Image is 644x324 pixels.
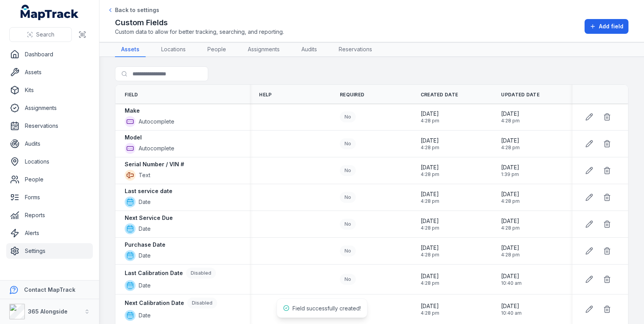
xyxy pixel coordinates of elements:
[139,252,151,260] span: Date
[501,252,520,258] span: 4:28 pm
[501,244,520,252] span: [DATE]
[139,225,151,233] span: Date
[340,92,364,98] span: Required
[421,244,439,258] time: 26/08/2025, 4:28:25 pm
[340,246,356,256] div: No
[421,145,439,151] span: 4:28 pm
[501,190,520,198] span: [DATE]
[501,171,519,178] span: 1:39 pm
[125,187,172,195] strong: Last service date
[501,92,540,98] span: Updated Date
[242,42,286,57] a: Assignments
[187,298,217,308] div: Disabled
[6,82,93,98] a: Kits
[125,299,184,307] strong: Next Calibration Date
[421,302,439,310] span: [DATE]
[421,272,439,286] time: 26/08/2025, 4:28:25 pm
[6,118,93,134] a: Reservations
[24,286,75,293] strong: Contact MapTrack
[501,164,519,171] span: [DATE]
[501,110,520,124] time: 26/08/2025, 4:28:25 pm
[292,305,361,312] span: Field successfully created!
[155,42,192,57] a: Locations
[6,136,93,152] a: Audits
[501,198,520,204] span: 4:28 pm
[599,23,623,30] span: Add field
[6,172,93,187] a: People
[501,217,520,231] time: 26/08/2025, 4:28:25 pm
[6,47,93,62] a: Dashboard
[125,107,140,115] strong: Make
[501,145,520,151] span: 4:28 pm
[421,225,439,231] span: 4:28 pm
[340,192,356,203] div: No
[340,138,356,149] div: No
[501,302,522,316] time: 29/08/2025, 10:40:06 am
[6,154,93,169] a: Locations
[340,219,356,230] div: No
[501,225,520,231] span: 4:28 pm
[259,92,272,98] span: Help
[501,310,522,316] span: 10:40 am
[6,100,93,116] a: Assignments
[332,42,378,57] a: Reservations
[421,190,439,204] time: 26/08/2025, 4:28:25 pm
[421,110,439,118] span: [DATE]
[139,145,174,152] span: Autocomplete
[421,272,439,280] span: [DATE]
[421,110,439,124] time: 26/08/2025, 4:28:25 pm
[115,17,284,28] h2: Custom Fields
[201,42,232,57] a: People
[501,110,520,118] span: [DATE]
[421,171,439,178] span: 4:28 pm
[421,302,439,316] time: 26/08/2025, 4:28:25 pm
[139,118,174,125] span: Autocomplete
[421,164,439,171] span: [DATE]
[115,42,146,57] a: Assets
[421,190,439,198] span: [DATE]
[421,217,439,231] time: 26/08/2025, 4:28:25 pm
[139,312,151,319] span: Date
[6,225,93,241] a: Alerts
[9,27,72,42] button: Search
[501,217,520,225] span: [DATE]
[421,310,439,316] span: 4:28 pm
[501,190,520,204] time: 26/08/2025, 4:28:25 pm
[421,118,439,124] span: 4:28 pm
[421,137,439,145] span: [DATE]
[421,198,439,204] span: 4:28 pm
[125,269,183,277] strong: Last Calibration Date
[36,31,54,38] span: Search
[340,274,356,285] div: No
[421,137,439,151] time: 26/08/2025, 4:28:25 pm
[6,207,93,223] a: Reports
[585,19,628,34] button: Add field
[115,6,159,14] span: Back to settings
[6,64,93,80] a: Assets
[501,137,520,145] span: [DATE]
[421,217,439,225] span: [DATE]
[125,92,138,98] span: Field
[421,164,439,178] time: 26/08/2025, 4:28:25 pm
[295,42,323,57] a: Audits
[501,164,519,178] time: 04/09/2025, 1:39:26 pm
[186,268,216,279] div: Disabled
[501,272,522,286] time: 29/08/2025, 10:40:02 am
[6,190,93,205] a: Forms
[139,198,151,206] span: Date
[125,134,142,141] strong: Model
[28,308,68,315] strong: 365 Alongside
[421,280,439,286] span: 4:28 pm
[340,111,356,122] div: No
[6,243,93,259] a: Settings
[139,282,151,289] span: Date
[501,244,520,258] time: 26/08/2025, 4:28:25 pm
[340,165,356,176] div: No
[501,272,522,280] span: [DATE]
[421,244,439,252] span: [DATE]
[501,280,522,286] span: 10:40 am
[21,5,79,20] a: MapTrack
[421,92,458,98] span: Created Date
[501,302,522,310] span: [DATE]
[501,118,520,124] span: 4:28 pm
